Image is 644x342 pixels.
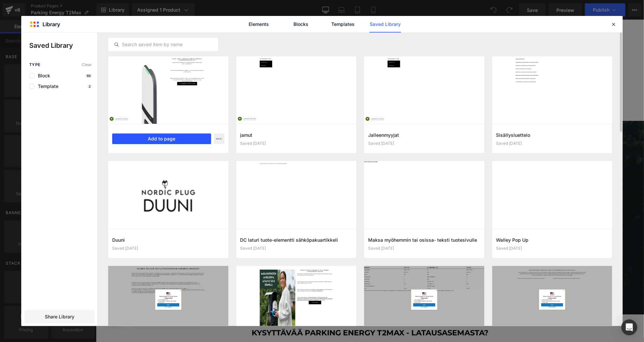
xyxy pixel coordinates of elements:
[29,41,97,50] p: Saved Library
[496,236,608,243] h3: Walley Pop Up
[112,236,224,243] h3: Duuni
[368,236,480,243] h3: Maksa myöhemmin tai osissa- teksti tuotesivulle
[240,141,353,146] div: Saved [DATE]
[29,62,40,67] span: Type
[80,8,269,17] p: ansiosta skaalaaminen ja huoltaminen on helppoa.
[82,62,92,67] span: Clear
[35,73,50,78] span: Block
[45,313,74,320] span: Share Library
[35,84,58,89] span: Template
[496,246,608,251] div: Saved [DATE]
[174,71,201,77] span: - Reviews
[109,41,218,48] input: Search saved item by name
[85,74,92,78] p: 88
[368,131,480,138] h3: Jalleenmyyjat
[103,70,201,78] span: [DOMAIN_NAME] Reviews
[285,16,317,33] a: Blocks
[621,319,637,335] div: Open Intercom Messenger
[240,236,353,243] h3: DC laturi tuote-elementti sähköpakuartikkeli
[240,131,353,138] h3: jamut
[112,133,211,144] button: Add to page
[369,16,401,33] a: Saved Library
[80,200,466,223] span: Latausnopeudet ovat arvioita ja perustuvat oletuksiin, joten niitä tulisi käyttää vain yleisiin v...
[87,84,92,88] p: 2
[496,131,608,138] h3: Sisällysluettelo
[368,246,480,251] div: Saved [DATE]
[112,246,224,251] div: Saved [DATE]
[243,16,275,33] a: Elements
[240,246,353,251] div: Saved [DATE]
[496,141,608,146] div: Saved [DATE]
[327,16,359,33] a: Templates
[3,279,113,310] iframe: Tidio Chat
[368,141,480,146] div: Saved [DATE]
